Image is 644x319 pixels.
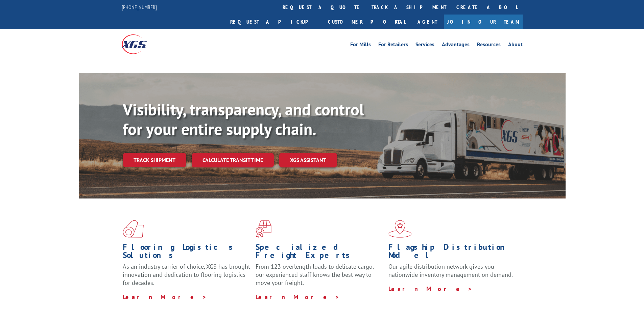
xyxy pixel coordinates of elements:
a: About [508,42,523,49]
a: Advantages [442,42,470,49]
img: xgs-icon-flagship-distribution-model-red [388,220,412,238]
a: XGS ASSISTANT [279,153,337,167]
a: Learn More > [123,293,207,301]
img: xgs-icon-focused-on-flooring-red [256,220,271,238]
b: Visibility, transparency, and control for your entire supply chain. [123,99,364,139]
h1: Flagship Distribution Model [388,243,516,263]
a: Customer Portal [323,15,411,29]
a: Agent [411,15,444,29]
img: xgs-icon-total-supply-chain-intelligence-red [123,220,144,238]
a: For Mills [350,42,371,49]
a: Calculate transit time [192,153,274,167]
a: Services [415,42,434,49]
a: Join Our Team [444,15,523,29]
span: As an industry carrier of choice, XGS has brought innovation and dedication to flooring logistics... [123,263,250,287]
h1: Specialized Freight Experts [256,243,383,263]
a: Request a pickup [225,15,323,29]
a: Track shipment [123,153,186,167]
h1: Flooring Logistics Solutions [123,243,251,263]
a: Resources [477,42,501,49]
span: Our agile distribution network gives you nationwide inventory management on demand. [388,263,513,278]
a: [PHONE_NUMBER] [122,4,157,10]
a: Learn More > [256,293,340,301]
a: Learn More > [388,285,473,293]
a: For Retailers [378,42,408,49]
p: From 123 overlength loads to delicate cargo, our experienced staff knows the best way to move you... [256,263,383,293]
